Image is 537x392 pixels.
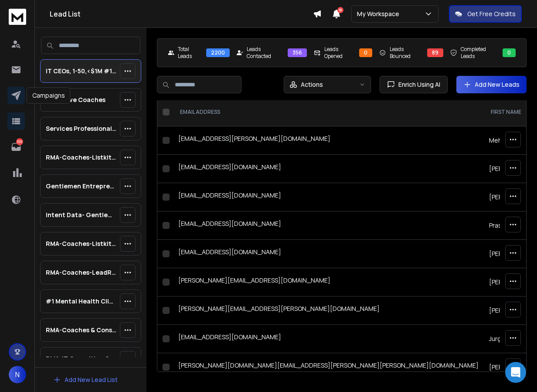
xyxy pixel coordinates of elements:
p: Total Leads [178,46,203,60]
div: [EMAIL_ADDRESS][DOMAIN_NAME] [178,191,479,203]
div: [PERSON_NAME][DOMAIN_NAME][EMAIL_ADDRESS][PERSON_NAME][PERSON_NAME][DOMAIN_NAME] [178,361,479,373]
div: 2200 [206,48,230,57]
p: My Workspace [357,10,403,18]
p: Leads Bounced [390,46,424,60]
p: Services Professionals-Old List (Apollo) [46,124,116,133]
img: logo [9,9,26,25]
button: N [9,366,26,383]
button: Enrich Using AI [380,76,448,93]
p: Leads Opened [324,46,356,60]
button: Add New Lead List [46,371,125,389]
th: EMAIL ADDRESS [173,98,484,126]
button: Get Free Credits [449,5,522,23]
div: [EMAIL_ADDRESS][DOMAIN_NAME] [178,248,479,260]
a: 105 [7,138,25,156]
p: Executive Coaches [46,95,105,104]
p: Get Free Credits [467,10,516,18]
p: Gentlemen Entrepreneurs [46,182,116,191]
div: Campaigns [27,87,71,104]
p: Intent Data- Gentlemen Entrepreneurs [46,211,116,219]
button: Add New Leads [456,76,527,93]
div: 0 [359,48,372,57]
p: Completed Leads [461,46,499,60]
div: [EMAIL_ADDRESS][PERSON_NAME][DOMAIN_NAME] [178,134,479,147]
div: [EMAIL_ADDRESS][DOMAIN_NAME] [178,333,479,345]
div: [PERSON_NAME][EMAIL_ADDRESS][DOMAIN_NAME] [178,276,479,288]
p: Leads Contacted [247,46,284,60]
p: #1 Mental Health Clinics-US-20k-360 OS [46,297,116,306]
h1: Lead List [50,9,313,19]
p: Actions [301,80,323,89]
span: 18 [337,7,343,13]
p: IT CEOs, 1-50,<$1M #1 & #2- LeadRocks [46,67,116,75]
p: 105 [16,138,23,145]
div: [EMAIL_ADDRESS][DOMAIN_NAME] [178,219,479,232]
a: Add New Leads [463,80,520,89]
div: [EMAIL_ADDRESS][DOMAIN_NAME] [178,163,479,175]
div: [PERSON_NAME][EMAIL_ADDRESS][PERSON_NAME][DOMAIN_NAME] [178,304,479,317]
p: RMA-Coaches-LeadRocks- 4.4k [46,268,116,277]
p: RMA-IT Consulting Companies-#2- 2/22/25-6.5k [46,355,116,363]
div: 0 [503,48,516,57]
p: RMA-Coaches-Listkit 25' (NEW) 3.7k [46,153,116,162]
div: 356 [288,48,307,57]
p: RMA-Coaches & Consultants-2/3/25-571 [46,326,116,334]
div: Open Intercom Messenger [505,362,526,383]
div: 89 [427,48,443,57]
span: Enrich Using AI [395,80,440,89]
p: RMA-Coaches-Listkit 25' V2 [46,239,116,248]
